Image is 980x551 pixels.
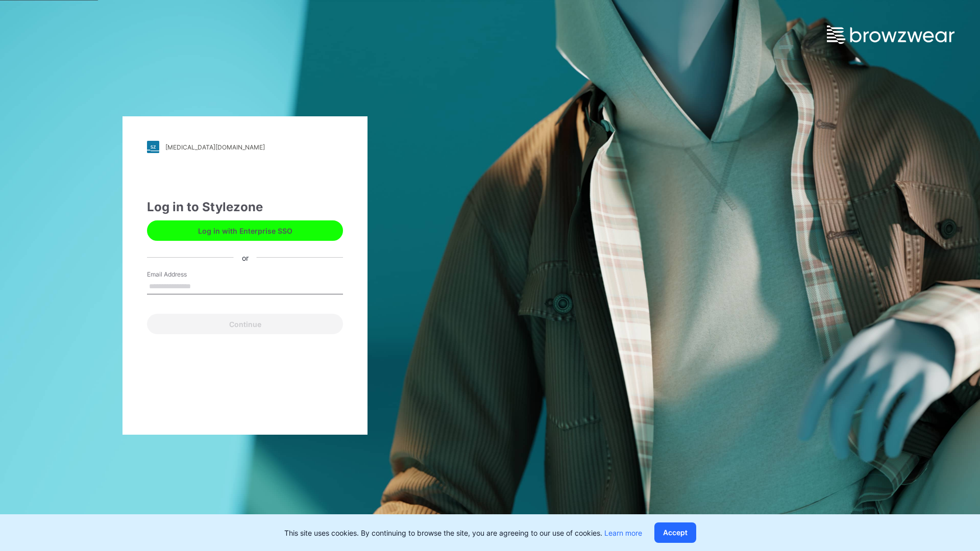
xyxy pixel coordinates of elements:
[604,529,642,537] a: Learn more
[234,252,257,263] div: or
[827,26,954,44] img: browzwear-logo.e42bd6dac1945053ebaf764b6aa21510.svg
[284,528,642,538] p: This site uses cookies. By continuing to browse the site, you are agreeing to our use of cookies.
[147,220,343,241] button: Log in with Enterprise SSO
[147,198,343,216] div: Log in to Stylezone
[147,141,343,153] a: [MEDICAL_DATA][DOMAIN_NAME]
[147,270,218,279] label: Email Address
[165,143,265,151] div: [MEDICAL_DATA][DOMAIN_NAME]
[654,522,696,543] button: Accept
[147,141,159,153] img: stylezone-logo.562084cfcfab977791bfbf7441f1a819.svg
